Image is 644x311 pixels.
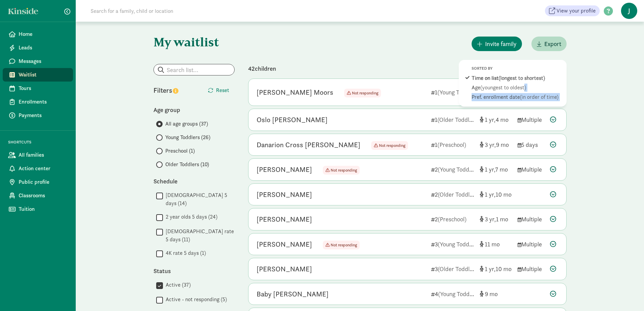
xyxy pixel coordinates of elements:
div: Multiple [518,115,545,124]
span: (Older Toddlers) [438,191,479,198]
span: Not responding [331,168,357,173]
span: (Young Toddlers) [438,290,481,298]
a: Enrollments [3,95,73,109]
span: Tours [19,84,68,92]
span: Waitlist [19,71,68,79]
a: All families [3,148,73,162]
div: 5 days [518,140,545,149]
label: 4K rate 5 days (1) [163,249,206,257]
span: (longest to shortest) [499,74,545,82]
button: Invite family [472,37,522,51]
span: (Preschool) [438,215,467,223]
div: [object Object] [480,190,512,199]
a: Public profile [3,175,73,189]
span: Not responding [344,89,381,97]
div: Multiple [518,165,545,174]
span: (Young Toddlers) [437,88,480,96]
span: Not responding [323,166,360,175]
div: 3 [431,240,474,249]
iframe: Chat Widget [610,279,644,311]
span: Not responding [331,242,357,248]
span: Enrollments [19,98,68,106]
span: Messages [19,57,68,65]
div: Multiple [518,240,545,249]
a: Leads [3,41,73,54]
span: 1 [485,116,496,124]
span: 7 [495,165,508,173]
span: 3 [485,215,496,223]
span: (in order of time) [520,93,558,101]
span: Not responding [323,241,360,249]
div: 4 [431,289,474,298]
span: (Young Toddlers) [438,240,480,248]
span: Home [19,30,68,38]
button: Reset [202,84,235,97]
div: Age [472,84,563,92]
div: 2 [431,165,474,174]
span: (Older Toddlers) [438,265,479,273]
div: [object Object] [480,115,512,124]
div: Age group [153,105,235,114]
span: 10 [496,265,511,273]
div: Oslo Tupper-Grove [257,114,328,125]
span: (youngest to oldest) [480,84,526,91]
span: Leads [19,44,68,52]
a: Home [3,27,73,41]
div: 1 [431,115,474,124]
span: Payments [19,111,68,119]
span: 10 [496,191,511,198]
div: Sorted by [505,64,567,73]
div: Theo Hardin [257,189,312,200]
a: Waitlist [3,68,73,82]
div: Danarion Cross Pinkney [257,139,360,150]
div: Multiple [518,215,545,224]
span: Action center [19,164,68,173]
span: Export [544,39,561,48]
div: Baby Peplinski [257,289,329,299]
span: Preschool (1) [165,147,195,155]
a: Messages [3,54,73,68]
h1: My waitlist [153,35,235,49]
div: [object Object] [480,264,512,273]
span: 11 [485,240,500,248]
a: Tuition [3,202,73,216]
div: Hugh Katsandonis [257,214,312,225]
a: Payments [3,109,73,122]
span: 9 [496,141,509,149]
span: Public profile [19,178,68,186]
label: 2 year olds 5 days (24) [163,213,217,221]
div: [object Object] [480,165,512,174]
label: [DEMOGRAPHIC_DATA] rate 5 days (11) [163,227,235,244]
input: Search list... [154,64,234,75]
div: 42 children [248,64,505,73]
span: 1 [485,191,496,198]
div: [object Object] [480,240,512,249]
span: J [621,3,637,19]
label: Active (37) [163,281,191,289]
span: (Older Toddlers) [437,116,479,124]
a: Classrooms [3,189,73,202]
div: Pref. enrollment date [472,93,563,101]
span: Not responding [371,141,408,150]
span: All families [19,151,68,159]
span: 1 [496,215,508,223]
span: (Preschool) [437,141,466,149]
span: Older Toddlers (10) [165,160,209,169]
span: 3 [485,141,496,149]
span: Reset [216,86,229,94]
span: 1 [485,165,495,173]
span: Not responding [379,143,405,148]
span: Invite family [485,39,517,48]
span: Classrooms [19,192,68,200]
div: 2 [431,190,474,199]
a: Tours [3,82,73,95]
span: All age groups (37) [165,120,208,128]
label: Active - not responding (5) [163,295,227,304]
div: [object Object] [480,140,512,149]
a: View your profile [545,5,600,16]
div: 2 [431,215,474,224]
span: Young Toddlers (26) [165,133,210,141]
div: Otto Huber [257,239,312,250]
div: 1 [431,140,474,149]
div: Status [153,266,235,275]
